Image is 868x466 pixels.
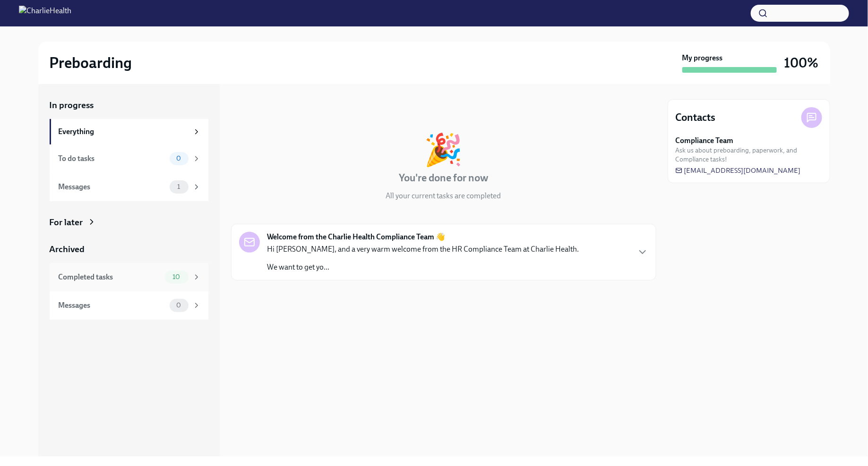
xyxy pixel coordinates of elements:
[784,54,819,71] h3: 100%
[171,302,187,309] span: 0
[59,153,166,164] div: To do tasks
[267,262,579,272] p: We want to get yo...
[676,146,822,164] span: Ask us about preboarding, paperwork, and Compliance tasks!
[682,53,723,63] strong: My progress
[386,191,501,201] p: All your current tasks are completed
[172,183,186,190] span: 1
[676,110,716,125] h4: Contacts
[50,216,83,229] div: For later
[50,144,208,173] a: To do tasks0
[50,216,208,229] a: For later
[59,300,166,311] div: Messages
[676,136,734,146] strong: Compliance Team
[19,6,71,21] img: CharlieHealth
[50,53,132,72] h2: Preboarding
[50,263,208,291] a: Completed tasks10
[50,243,208,255] a: Archived
[167,273,186,280] span: 10
[267,232,446,242] strong: Welcome from the Charlie Health Compliance Team 👋
[424,134,463,165] div: 🎉
[50,291,208,320] a: Messages0
[399,171,488,185] h4: You're done for now
[171,155,187,162] span: 0
[676,166,801,175] a: [EMAIL_ADDRESS][DOMAIN_NAME]
[50,173,208,201] a: Messages1
[231,99,275,111] div: In progress
[50,119,208,144] a: Everything
[50,99,208,111] a: In progress
[59,272,161,282] div: Completed tasks
[59,182,166,192] div: Messages
[59,127,189,137] div: Everything
[267,244,579,254] p: Hi [PERSON_NAME], and a very warm welcome from the HR Compliance Team at Charlie Health.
